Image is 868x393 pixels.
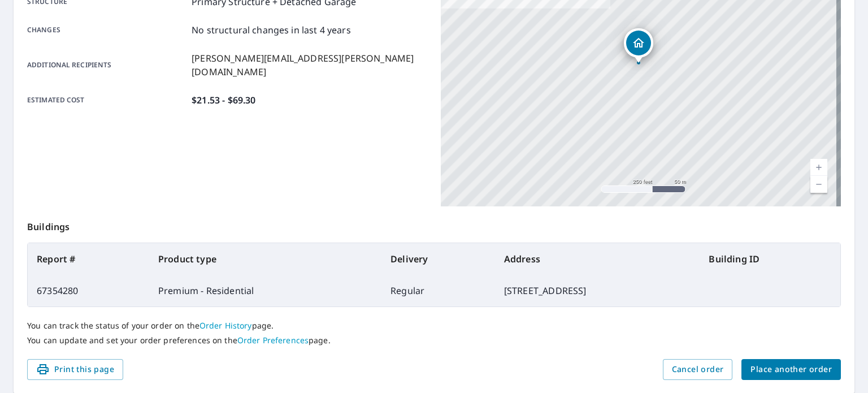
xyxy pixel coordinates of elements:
[192,23,351,37] p: No structural changes in last 4 years
[36,362,114,377] span: Print this page
[192,51,427,79] p: [PERSON_NAME][EMAIL_ADDRESS][PERSON_NAME][DOMAIN_NAME]
[381,243,495,275] th: Delivery
[810,159,827,176] a: Current Level 17, Zoom In
[27,51,187,79] p: Additional recipients
[27,23,187,37] p: Changes
[741,359,841,380] button: Place another order
[700,243,840,275] th: Building ID
[624,28,653,63] div: Dropped pin, building 1, Residential property, 2008 NE Cradle Mountain Way Bend, OR 97701
[381,275,495,306] td: Regular
[28,275,149,306] td: 67354280
[27,359,123,380] button: Print this page
[672,362,724,377] span: Cancel order
[237,335,309,346] a: Order Preferences
[27,206,841,243] p: Buildings
[663,359,733,380] button: Cancel order
[27,335,841,346] p: You can update and set your order preferences on the page.
[149,243,381,275] th: Product type
[27,93,187,107] p: Estimated cost
[495,275,700,306] td: [STREET_ADDRESS]
[192,93,255,107] p: $21.53 - $69.30
[149,275,381,306] td: Premium - Residential
[199,320,252,331] a: Order History
[750,362,832,377] span: Place another order
[27,321,841,331] p: You can track the status of your order on the page.
[495,243,700,275] th: Address
[28,243,149,275] th: Report #
[810,176,827,193] a: Current Level 17, Zoom Out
